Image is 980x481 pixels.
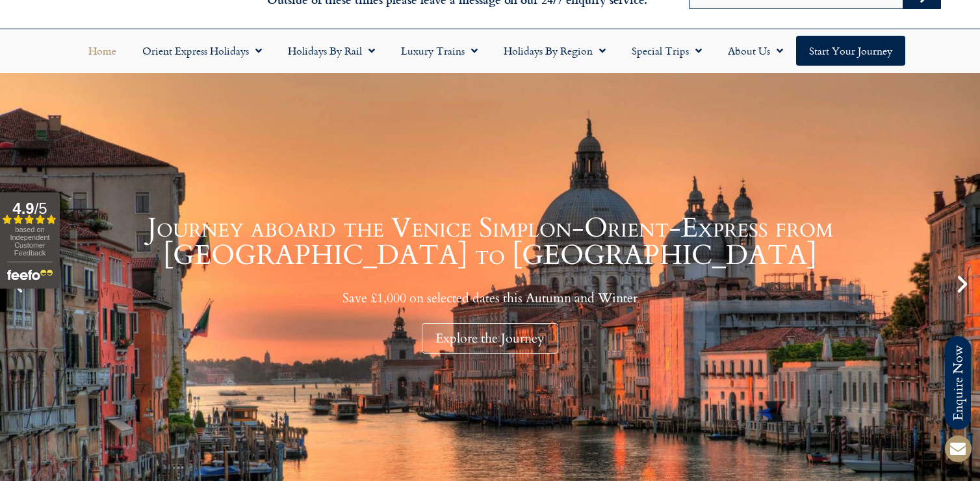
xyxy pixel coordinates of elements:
[32,214,948,269] h1: Journey aboard the Venice Simplon-Orient-Express from [GEOGRAPHIC_DATA] to [GEOGRAPHIC_DATA]
[6,36,974,66] nav: Menu
[388,36,491,66] a: Luxury Trains
[491,36,619,66] a: Holidays by Region
[32,290,948,306] p: Save £1,000 on selected dates this Autumn and Winter
[75,36,129,66] a: Home
[796,36,905,66] a: Start your Journey
[715,36,796,66] a: About Us
[619,36,715,66] a: Special Trips
[275,36,388,66] a: Holidays by Rail
[129,36,275,66] a: Orient Express Holidays
[951,273,974,295] div: Next slide
[422,323,558,354] div: Explore the Journey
